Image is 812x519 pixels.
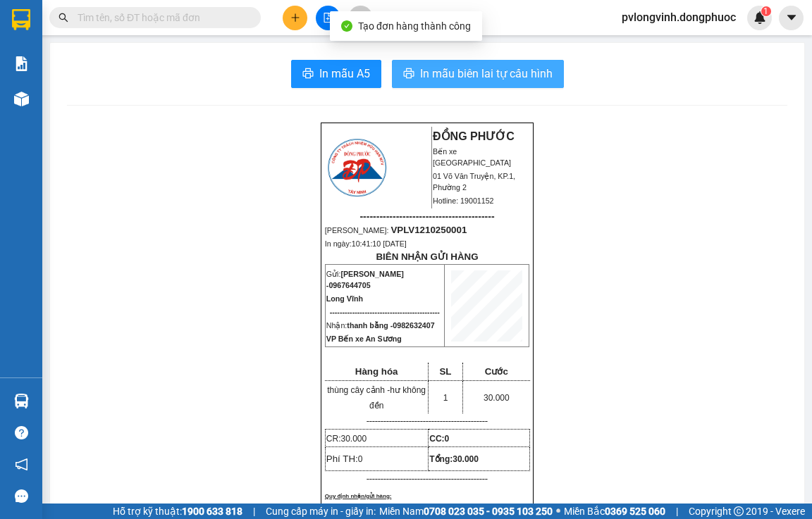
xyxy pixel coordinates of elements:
span: plus [290,13,300,23]
button: caret-down [779,6,804,30]
img: warehouse-icon [14,394,29,408]
img: solution-icon [14,56,29,71]
span: message [15,489,28,503]
img: icon-new-feature [753,11,766,24]
span: Bến xe [GEOGRAPHIC_DATA] [433,147,511,167]
span: SL [439,366,451,377]
span: 10:41:10 [DATE] [352,239,407,248]
span: Cung cấp máy in - giấy in: [266,504,376,519]
input: Tìm tên, số ĐT hoặc mã đơn [78,10,244,25]
p: ------------------------------------------- [325,415,529,427]
strong: 1900 633 818 [182,506,242,517]
span: Nhận: [326,321,435,330]
button: aim [348,6,373,30]
span: 0 [445,434,450,444]
span: In mẫu A5 [319,65,370,82]
span: 1 [763,6,768,16]
button: file-add [316,6,340,30]
span: | [676,504,678,519]
span: thùng cây cảnh - [327,385,426,411]
button: printerIn mẫu A5 [291,60,381,88]
span: notification [15,458,28,471]
button: plus [283,6,307,30]
span: 0 [358,454,363,464]
span: In mẫu biên lai tự cấu hình [420,65,553,82]
span: printer [302,68,314,81]
span: Hỗ trợ kỹ thuật: [113,504,242,519]
span: 0982632407 [393,321,434,330]
span: hư không đền [369,385,426,411]
span: -------------------------------------------- [330,308,440,316]
span: Hotline: 19001152 [433,196,494,205]
strong: 0708 023 035 - 0935 103 250 [424,506,553,517]
span: question-circle [15,426,28,439]
span: Cước [485,366,508,377]
span: Phí TH: [326,454,363,464]
span: [PERSON_NAME]: [325,226,467,235]
span: Miền Nam [379,504,553,519]
strong: ĐỒNG PHƯỚC [433,130,515,142]
span: Gửi: [326,270,404,289]
img: warehouse-icon [14,92,29,106]
span: Tổng: [429,454,479,464]
span: ----------------------------------------- [359,211,494,222]
span: Hàng hóa [355,366,398,377]
span: 30.000 [340,434,367,444]
span: printer [403,68,414,81]
span: ⚪️ [556,508,560,514]
img: logo [326,137,388,199]
span: check-circle [341,20,352,32]
strong: CC: [429,434,449,444]
span: 0967644705 [328,281,370,289]
button: printerIn mẫu biên lai tự cấu hình [392,60,564,88]
span: VPLV1210250001 [390,225,467,235]
sup: 1 [761,6,771,16]
span: 1 [443,393,448,403]
span: [PERSON_NAME] - [326,270,404,289]
img: logo-vxr [12,9,30,30]
span: 30.000 [453,454,479,464]
span: search [59,13,68,23]
span: thanh bằng - [347,321,434,330]
span: | [253,504,255,519]
p: ------------------------------------------- [325,473,529,484]
span: copyright [734,506,744,516]
span: In ngày: [325,239,407,248]
span: file-add [323,13,333,23]
span: Quy định nhận/gửi hàng: [325,493,392,499]
strong: 0369 525 060 [605,506,665,517]
span: 30.000 [484,393,510,403]
span: Long Vĩnh [326,294,363,303]
span: 01 Võ Văn Truyện, KP.1, Phường 2 [433,172,515,192]
span: VP Bến xe An Sương [326,334,402,343]
span: caret-down [785,11,798,24]
strong: BIÊN NHẬN GỬI HÀNG [376,251,478,262]
span: CR: [326,434,367,444]
span: pvlongvinh.dongphuoc [610,8,747,26]
span: Tạo đơn hàng thành công [358,20,471,32]
span: Miền Bắc [564,504,665,519]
